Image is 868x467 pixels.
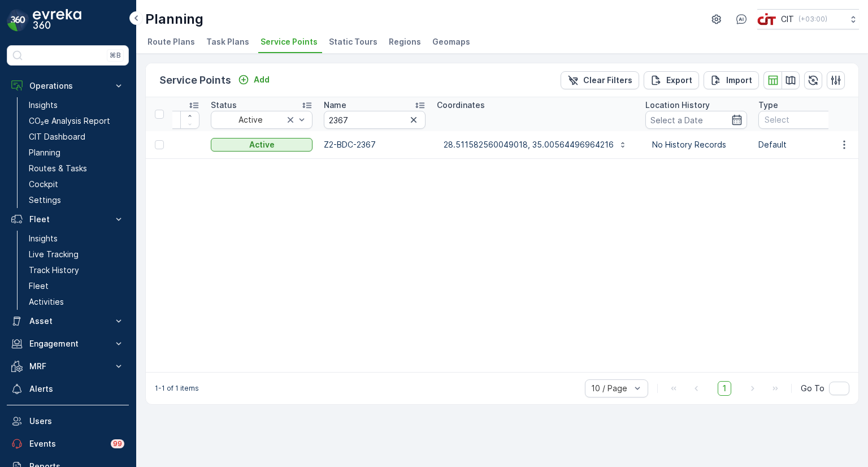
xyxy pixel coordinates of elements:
p: Events [29,438,104,449]
p: Insights [29,100,58,111]
p: Settings [29,194,61,206]
p: Service Points [159,72,231,88]
td: Z2-BDC-2367 [318,131,431,158]
div: Toggle Row Selected [155,140,164,149]
p: 99 [113,439,122,448]
p: Active [249,139,275,150]
a: Routes & Tasks [24,161,129,176]
a: Track History [24,262,129,278]
td: Default [753,131,866,158]
span: Task Plans [206,36,249,47]
p: Location History [645,100,710,111]
button: Import [704,71,759,89]
button: Clear Filters [561,71,639,89]
a: Users [7,410,129,433]
span: Geomaps [432,36,470,47]
a: Events99 [7,433,129,455]
a: Insights [24,97,129,113]
button: Asset [7,310,129,332]
p: Engagement [29,338,106,349]
p: Routes & Tasks [29,163,87,174]
p: Live Tracking [29,249,79,260]
p: Type [758,100,778,111]
p: Insights [29,233,58,244]
a: CIT Dashboard [24,129,129,145]
p: MRF [29,361,106,372]
a: Fleet [24,278,129,294]
p: Import [726,75,752,86]
a: Activities [24,294,129,310]
button: 28.511582560049018, 35.00564496964216 [437,136,634,154]
p: CIT Dashboard [29,131,85,142]
button: Fleet [7,208,129,231]
p: Operations [29,80,106,92]
p: No History Records [652,139,740,150]
p: Fleet [29,214,106,225]
span: Route Plans [147,36,195,47]
button: Engagement [7,332,129,355]
p: Select [765,114,843,126]
span: 1 [718,381,731,396]
p: ( +03:00 ) [798,15,827,24]
p: CO₂e Analysis Report [29,115,110,127]
p: Asset [29,315,106,327]
span: Go To [801,383,824,394]
input: Search [324,111,426,129]
a: Planning [24,145,129,161]
p: CIT [781,14,794,25]
img: cit-logo_pOk6rL0.png [757,13,776,25]
a: Live Tracking [24,247,129,262]
p: Activities [29,296,64,308]
p: Alerts [29,383,124,395]
p: Export [666,75,692,86]
a: CO₂e Analysis Report [24,113,129,129]
span: Static Tours [329,36,377,47]
p: Add [254,74,270,85]
button: Operations [7,75,129,97]
p: Planning [145,10,203,28]
p: Coordinates [437,100,485,111]
p: 1-1 of 1 items [155,384,199,393]
img: logo [7,9,29,32]
p: Planning [29,147,60,158]
input: Select a Date [645,111,747,129]
button: CIT(+03:00) [757,9,859,29]
img: logo_dark-DEwI_e13.png [33,9,81,32]
a: Cockpit [24,176,129,192]
p: Cockpit [29,179,58,190]
button: MRF [7,355,129,378]
span: Regions [389,36,421,47]
button: Add [233,73,274,87]
a: Settings [24,192,129,208]
a: Insights [24,231,129,247]
p: Users [29,416,124,427]
span: Service Points [261,36,318,47]
p: Fleet [29,280,49,292]
button: Active [211,138,313,152]
button: Export [644,71,699,89]
p: ⌘B [110,51,121,60]
p: 28.511582560049018, 35.00564496964216 [444,139,614,150]
p: Clear Filters [583,75,632,86]
p: Track History [29,265,79,276]
p: Status [211,100,237,111]
a: Alerts [7,378,129,400]
p: Name [324,100,346,111]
